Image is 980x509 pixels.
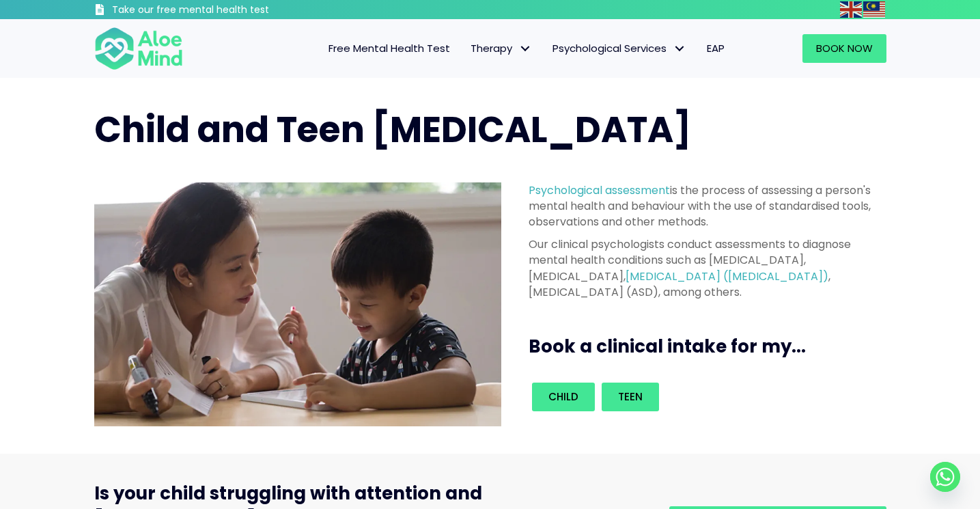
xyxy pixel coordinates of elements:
span: Book Now [816,41,873,55]
img: en [840,1,862,18]
a: [MEDICAL_DATA] ([MEDICAL_DATA]) [626,269,828,284]
span: Child [548,389,578,404]
div: Book an intake for my... [529,379,878,415]
a: Psychological assessment [529,182,670,198]
h3: Take our free mental health test [112,3,342,17]
a: TherapyTherapy: submenu [460,34,542,63]
a: EAP [697,34,735,63]
nav: Menu [201,34,735,63]
span: Therapy [471,41,532,55]
a: Book Now [802,34,886,63]
img: child assessment [94,182,501,427]
img: Aloe mind Logo [94,26,183,71]
p: Our clinical psychologists conduct assessments to diagnose mental health conditions such as [MEDI... [529,236,878,300]
span: Psychological Services: submenu [670,39,690,59]
a: Whatsapp [930,462,960,492]
span: Psychological Services [552,41,686,55]
span: Teen [618,389,643,404]
h3: Book a clinical intake for my... [529,334,892,359]
a: English [840,1,863,17]
a: Teen [602,383,659,411]
a: Free Mental Health Test [318,34,460,63]
a: Malay [863,1,886,17]
span: Free Mental Health Test [328,41,450,55]
p: is the process of assessing a person's mental health and behaviour with the use of standardised t... [529,182,878,230]
span: EAP [707,41,725,55]
img: ms [863,1,885,18]
span: Therapy: submenu [516,39,535,59]
a: Child [532,383,595,411]
span: Child and Teen [MEDICAL_DATA] [94,105,691,154]
a: Take our free mental health test [94,3,342,19]
a: Psychological ServicesPsychological Services: submenu [542,34,697,63]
